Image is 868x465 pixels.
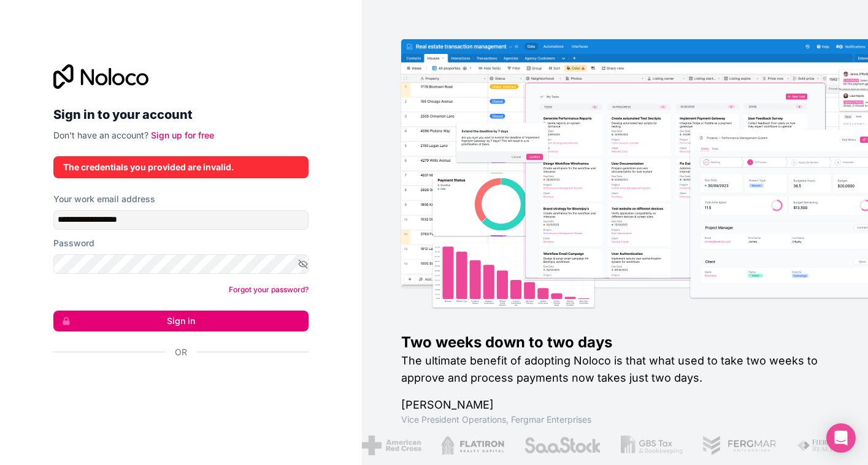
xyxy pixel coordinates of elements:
span: Or [175,346,187,358]
h1: [PERSON_NAME] [401,396,829,414]
h1: Vice President Operations , Fergmar Enterprises [401,414,829,426]
img: /assets/flatiron-C8eUkumj.png [440,436,504,455]
label: Your work email address [53,193,155,205]
input: Password [53,254,309,274]
button: Sign in [53,311,309,331]
div: Open Intercom Messenger [826,423,856,453]
input: Email address [53,210,309,230]
img: /assets/saastock-C6Zbiodz.png [523,436,600,455]
label: Password [53,237,94,249]
span: Don't have an account? [53,130,148,140]
img: /assets/american-red-cross-BAupjrZR.png [361,436,420,455]
iframe: Sign in with Google Button [47,372,305,399]
img: /assets/fiera-fwj2N5v4.png [796,436,853,455]
a: Sign up for free [151,130,214,140]
img: /assets/fergmar-CudnrXN5.png [701,436,776,455]
a: Forgot your password? [229,285,309,294]
h2: The ultimate benefit of adopting Noloco is that what used to take two weeks to approve and proces... [401,352,829,387]
div: The credentials you provided are invalid. [63,161,299,173]
img: /assets/gbstax-C-GtDUiK.png [620,436,682,455]
h2: Sign in to your account [53,104,309,126]
h1: Two weeks down to two days [401,333,829,352]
